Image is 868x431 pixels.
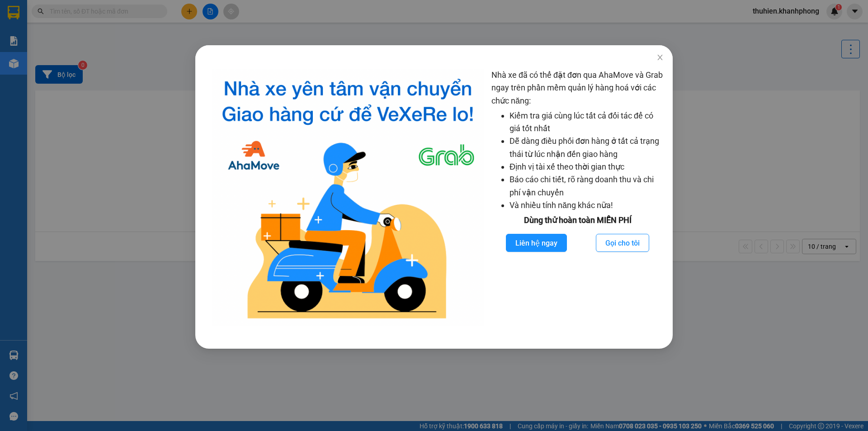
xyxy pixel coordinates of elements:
button: Liên hệ ngay [506,234,567,252]
li: Báo cáo chi tiết, rõ ràng doanh thu và chi phí vận chuyển [509,173,664,199]
li: Kiểm tra giá cùng lúc tất cả đối tác để có giá tốt nhất [509,109,664,135]
span: Liên hệ ngay [515,237,557,249]
span: close [656,54,664,61]
li: Dễ dàng điều phối đơn hàng ở tất cả trạng thái từ lúc nhận đến giao hàng [509,135,664,161]
span: Gọi cho tôi [605,237,640,249]
div: Dùng thử hoàn toàn MIỄN PHÍ [491,214,664,227]
button: Gọi cho tôi [596,234,649,252]
img: logo [212,69,484,326]
button: Close [647,45,673,71]
div: Nhà xe đã có thể đặt đơn qua AhaMove và Grab ngay trên phần mềm quản lý hàng hoá với các chức năng: [491,69,664,326]
li: Và nhiều tính năng khác nữa! [509,199,664,212]
li: Định vị tài xế theo thời gian thực [509,161,664,173]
